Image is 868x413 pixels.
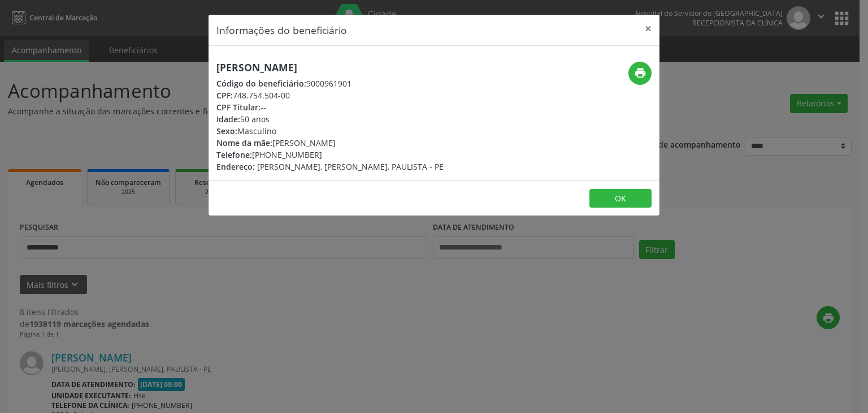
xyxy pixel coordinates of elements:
[216,137,272,148] span: Nome da mãe:
[637,15,659,42] button: Close
[216,126,237,136] span: Sexo:
[589,189,652,208] button: OK
[628,62,652,85] button: print
[216,149,252,160] span: Telefone:
[216,78,306,89] span: Código do beneficiário:
[216,113,444,125] div: 50 anos
[216,137,444,149] div: [PERSON_NAME]
[216,114,240,124] span: Idade:
[216,102,261,113] span: CPF Titular:
[216,90,233,101] span: CPF:
[216,89,444,101] div: 748.754.504-00
[216,62,444,74] h5: [PERSON_NAME]
[216,149,444,161] div: [PHONE_NUMBER]
[216,78,444,89] div: 9000961901
[216,125,444,137] div: Masculino
[634,67,646,79] i: print
[216,23,347,37] h5: Informações do beneficiário
[257,161,444,172] span: [PERSON_NAME], [PERSON_NAME], PAULISTA - PE
[216,101,444,113] div: --
[216,161,255,172] span: Endereço:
